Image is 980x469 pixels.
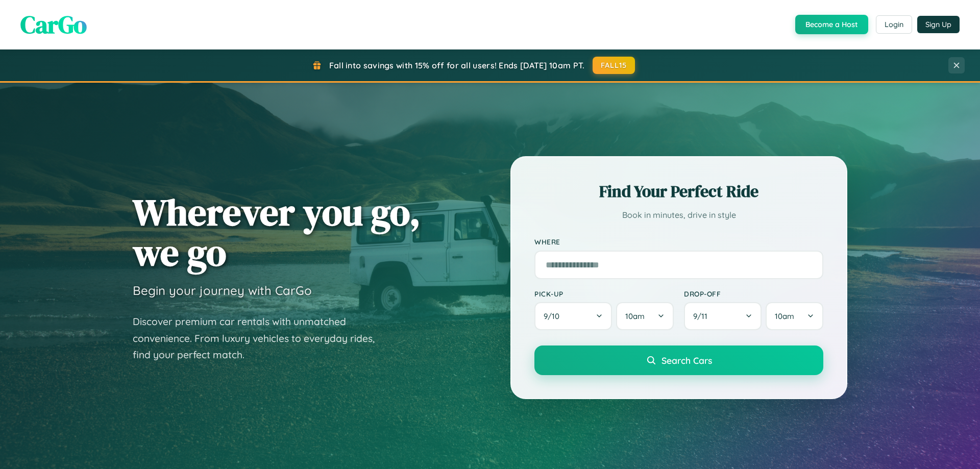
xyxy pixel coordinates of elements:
[534,238,823,246] label: Where
[693,311,713,321] span: 9 / 11
[593,57,635,74] button: FALL15
[684,289,823,298] label: Drop-off
[534,289,674,298] label: Pick-up
[133,283,312,298] h3: Begin your journey with CarGo
[534,208,823,223] p: Book in minutes, drive in style
[616,302,674,330] button: 10am
[133,313,388,363] p: Discover premium car rentals with unmatched convenience. From luxury vehicles to everyday rides, ...
[625,311,645,321] span: 10am
[534,302,612,330] button: 9/10
[544,311,565,321] span: 9 / 10
[876,15,912,34] button: Login
[20,8,87,41] span: CarGo
[795,15,868,34] button: Become a Host
[329,60,585,70] span: Fall into savings with 15% off for all users! Ends [DATE] 10am PT.
[775,311,794,321] span: 10am
[917,16,960,33] button: Sign Up
[534,345,823,375] button: Search Cars
[684,302,762,330] button: 9/11
[133,192,421,273] h1: Wherever you go, we go
[661,355,712,366] span: Search Cars
[534,180,823,203] h2: Find Your Perfect Ride
[766,302,823,330] button: 10am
